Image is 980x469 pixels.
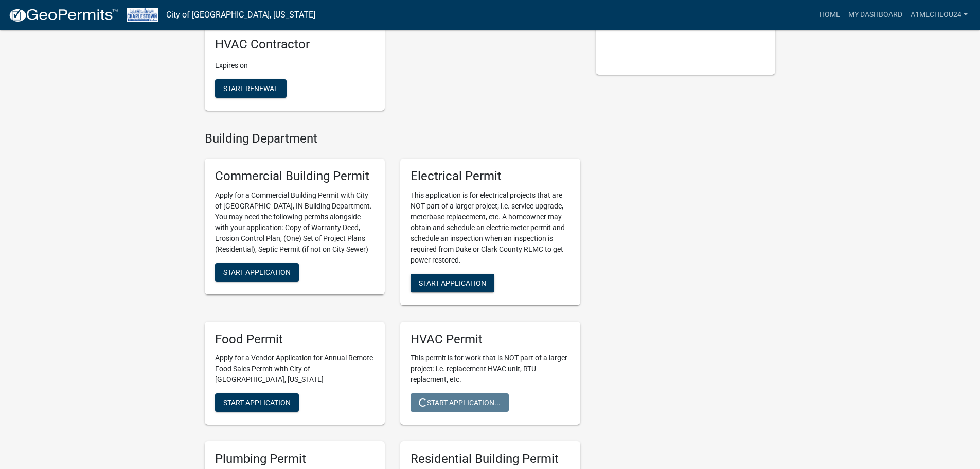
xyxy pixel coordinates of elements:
h5: HVAC Contractor [215,37,375,52]
button: Start Application [411,274,494,292]
span: Start Application [223,398,291,407]
span: Start Renewal [223,84,278,93]
h5: Food Permit [215,332,375,347]
h5: Residential Building Permit [411,451,570,466]
p: This permit is for work that is NOT part of a larger project: i.e. replacement HVAC unit, RTU rep... [411,353,570,385]
p: Apply for a Vendor Application for Annual Remote Food Sales Permit with City of [GEOGRAPHIC_DATA]... [215,353,375,385]
h5: Electrical Permit [411,169,570,184]
span: Start Application [223,268,291,276]
button: Start Renewal [215,79,287,98]
a: City of [GEOGRAPHIC_DATA], [US_STATE] [166,6,315,24]
h5: Plumbing Permit [215,451,375,466]
h5: Commercial Building Permit [215,169,375,184]
a: Home [815,5,844,25]
h5: HVAC Permit [411,332,570,347]
button: Start Application [215,393,299,412]
h4: Building Department [205,131,580,146]
p: Apply for a Commercial Building Permit with City of [GEOGRAPHIC_DATA], IN Building Department. Yo... [215,190,375,255]
button: Start Application [215,263,299,282]
span: Start Application... [419,398,501,407]
button: Start Application... [411,393,509,412]
img: City of Charlestown, Indiana [127,8,158,22]
p: This application is for electrical projects that are NOT part of a larger project; i.e. service u... [411,190,570,266]
a: My Dashboard [844,5,906,25]
span: Start Application [419,279,486,287]
p: Expires on [215,60,375,71]
a: A1MechLou24 [906,5,972,25]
